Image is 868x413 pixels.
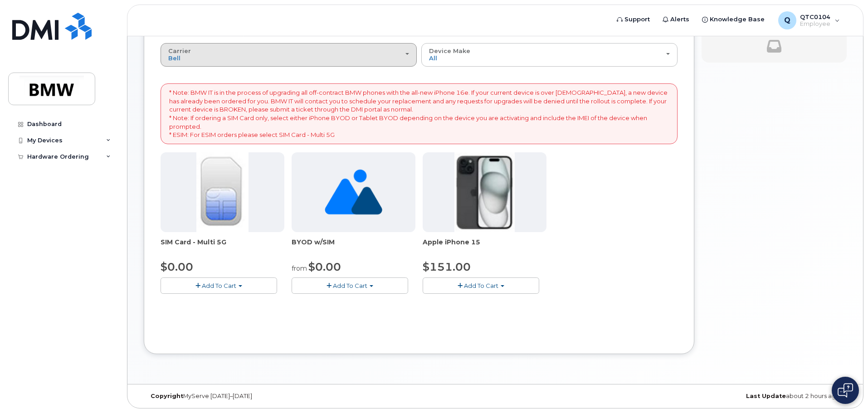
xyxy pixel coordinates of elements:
img: no_image_found-2caef05468ed5679b831cfe6fc140e25e0c280774317ffc20a367ab7fd17291e.png [325,152,382,232]
strong: Copyright [151,393,183,399]
div: Apple iPhone 15 [423,238,546,256]
img: Open chat [838,383,853,398]
span: Bell [168,54,180,62]
div: SIM Card - Multi 5G [161,238,284,256]
span: All [429,54,437,62]
button: Device Make All [421,43,678,67]
a: Knowledge Base [696,10,771,29]
button: Add To Cart [292,277,408,293]
button: Carrier Bell [161,43,417,67]
div: MyServe [DATE]–[DATE] [144,393,378,400]
small: from [292,264,307,272]
span: Knowledge Base [710,15,765,24]
img: 00D627D4-43E9-49B7-A367-2C99342E128C.jpg [196,152,248,232]
span: Device Make [429,47,470,54]
img: iphone15.jpg [454,152,515,232]
a: Alerts [656,10,696,29]
span: $151.00 [423,260,471,273]
span: Support [624,15,650,24]
div: QTC0104 [772,11,846,29]
span: Q [784,15,790,26]
span: $0.00 [161,260,193,273]
p: * Note: BMW IT is in the process of upgrading all off-contract BMW phones with the all-new iPhone... [169,88,669,139]
span: Carrier [168,47,191,54]
div: about 2 hours ago [612,393,847,400]
button: Add To Cart [161,277,277,293]
span: Add To Cart [202,282,236,289]
span: Add To Cart [464,282,498,289]
span: $0.00 [308,260,341,273]
div: BYOD w/SIM [292,238,415,256]
span: Add To Cart [333,282,367,289]
a: Support [610,10,656,29]
button: Add To Cart [423,277,539,293]
strong: Last Update [746,393,786,399]
span: QTC0104 [800,13,830,20]
span: Alerts [670,15,689,24]
span: Employee [800,20,830,28]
